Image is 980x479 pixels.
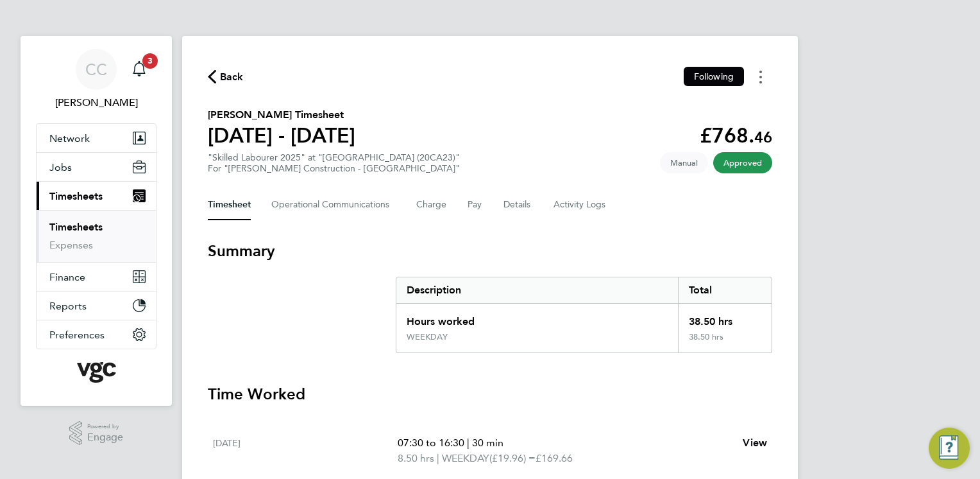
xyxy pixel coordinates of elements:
[678,304,772,332] div: 38.50 hrs
[489,452,536,464] span: (£19.96) =
[37,292,156,320] button: Reports
[467,437,469,449] span: |
[472,437,503,449] span: 30 min
[208,152,460,174] div: "Skilled Labourer 2025" at "[GEOGRAPHIC_DATA] (20CA23)"
[21,36,172,406] nav: Main navigation
[37,182,156,210] button: Timesheets
[396,304,678,332] div: Hours worked
[684,67,744,86] button: Following
[754,128,772,146] span: 46
[442,451,489,466] span: WEEKDAY
[36,362,156,383] a: Go to home page
[271,189,396,220] button: Operational Communications
[713,152,772,173] span: This timesheet has been approved.
[396,277,678,303] div: Description
[437,452,439,464] span: |
[536,452,573,464] span: £169.66
[503,189,533,220] button: Details
[77,362,116,383] img: vgcgroup-logo-retina.png
[208,69,244,85] button: Back
[36,49,156,110] a: CC[PERSON_NAME]
[69,421,124,446] a: Powered byEngage
[396,277,772,353] div: Summary
[85,61,107,78] span: CC
[678,277,772,303] div: Total
[208,123,355,148] h1: [DATE] - [DATE]
[208,189,251,220] button: Timesheet
[49,239,93,251] a: Expenses
[660,152,708,173] span: This timesheet was manually created.
[37,263,156,291] button: Finance
[49,271,85,283] span: Finance
[49,221,103,233] a: Timesheets
[743,437,767,449] span: View
[416,189,447,220] button: Charge
[37,124,156,152] button: Network
[553,189,607,220] button: Activity Logs
[929,428,970,469] button: Engage Resource Center
[213,435,398,466] div: [DATE]
[36,95,156,110] span: Connor Campbell
[678,332,772,353] div: 38.50 hrs
[49,329,105,341] span: Preferences
[208,384,772,405] h3: Time Worked
[398,452,434,464] span: 8.50 hrs
[126,49,152,90] a: 3
[49,161,72,173] span: Jobs
[142,53,158,69] span: 3
[49,190,103,202] span: Timesheets
[49,300,87,312] span: Reports
[398,437,464,449] span: 07:30 to 16:30
[694,71,734,82] span: Following
[208,107,355,123] h2: [PERSON_NAME] Timesheet
[743,435,767,451] a: View
[37,320,156,349] button: Preferences
[208,241,772,261] h3: Summary
[49,132,90,144] span: Network
[700,123,772,148] app-decimal: £768.
[749,67,772,87] button: Timesheets Menu
[87,421,123,432] span: Powered by
[37,153,156,181] button: Jobs
[87,432,123,443] span: Engage
[407,332,448,342] div: WEEKDAY
[37,210,156,262] div: Timesheets
[468,189,483,220] button: Pay
[208,163,460,174] div: For "[PERSON_NAME] Construction - [GEOGRAPHIC_DATA]"
[220,69,244,85] span: Back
